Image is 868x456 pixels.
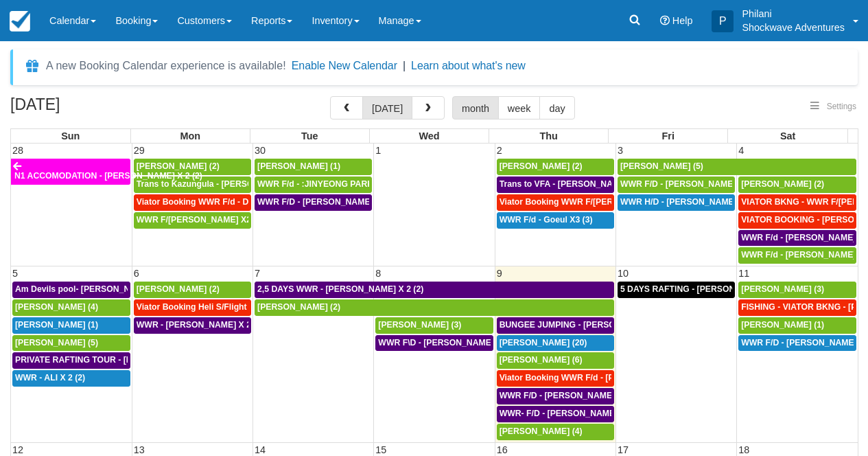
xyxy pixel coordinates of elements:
[137,215,264,225] span: WWR F/[PERSON_NAME] X2 (2)
[292,59,397,73] button: Enable New Calendar
[738,176,856,193] a: [PERSON_NAME] (2)
[14,171,202,181] span: N1 ACCOMODATION - [PERSON_NAME] X 2 (2)
[616,444,630,455] span: 17
[741,179,824,189] span: [PERSON_NAME] (2)
[497,176,614,193] a: Trans to VFA - [PERSON_NAME] X 2 (2)
[495,145,504,156] span: 2
[620,197,756,207] span: WWR H/D - [PERSON_NAME] 5 (5)
[737,145,745,156] span: 4
[134,282,251,298] a: [PERSON_NAME] (2)
[374,268,382,279] span: 8
[12,335,130,352] a: [PERSON_NAME] (5)
[362,96,412,119] button: [DATE]
[738,230,856,247] a: WWR F/d - [PERSON_NAME] X 2 (2)
[539,96,574,119] button: day
[497,317,614,334] a: BUNGEE JUMPING - [PERSON_NAME] 2 (2)
[12,299,130,316] a: [PERSON_NAME] (4)
[738,282,856,298] a: [PERSON_NAME] (3)
[257,179,401,189] span: WWR F/d - :JINYEONG PARK X 4 (4)
[374,444,388,455] span: 15
[11,268,19,279] span: 5
[742,7,845,21] p: Philani
[257,284,423,294] span: 2,5 DAYS WWR - [PERSON_NAME] X 2 (2)
[738,317,856,334] a: [PERSON_NAME] (1)
[738,212,856,229] a: VIATOR BOOKING - [PERSON_NAME] 2 (2)
[411,60,526,71] a: Learn about what's new
[742,21,845,34] p: Shockwave Adventures
[137,161,220,171] span: [PERSON_NAME] (2)
[15,355,221,365] span: PRIVATE RAFTING TOUR - [PERSON_NAME] X 5 (5)
[500,338,587,347] span: [PERSON_NAME] (20)
[738,299,856,316] a: FISHING - VIATOR BKNG - [PERSON_NAME] 2 (2)
[134,299,251,316] a: Viator Booking Heli S/Flight - [PERSON_NAME] X 1 (1)
[497,424,614,440] a: [PERSON_NAME] (4)
[134,212,251,229] a: WWR F/[PERSON_NAME] X2 (2)
[497,388,614,404] a: WWR F/D - [PERSON_NAME] X 4 (4)
[780,130,795,141] span: Sat
[497,370,614,387] a: Viator Booking WWR F/d - [PERSON_NAME] [PERSON_NAME] X2 (2)
[497,406,614,422] a: WWR- F/D - [PERSON_NAME] 2 (2)
[738,194,856,211] a: VIATOR BKNG - WWR F/[PERSON_NAME] 3 (3)
[500,391,643,400] span: WWR F/D - [PERSON_NAME] X 4 (4)
[452,96,499,119] button: month
[375,317,493,334] a: [PERSON_NAME] (3)
[134,159,251,175] a: [PERSON_NAME] (2)
[12,317,130,334] a: [PERSON_NAME] (1)
[672,15,693,26] span: Help
[137,320,264,330] span: WWR - [PERSON_NAME] X 2 (2)
[737,268,751,279] span: 11
[12,352,130,369] a: PRIVATE RAFTING TOUR - [PERSON_NAME] X 5 (5)
[15,338,98,347] span: [PERSON_NAME] (5)
[495,268,504,279] span: 9
[620,179,764,189] span: WWR F/D - [PERSON_NAME] X 4 (4)
[257,197,401,207] span: WWR F/D - [PERSON_NAME] X 1 (1)
[255,176,372,193] a: WWR F/d - :JINYEONG PARK X 4 (4)
[738,247,856,264] a: WWR F/d - [PERSON_NAME] (1)
[10,11,30,32] img: checkfront-main-nav-mini-logo.png
[500,320,674,330] span: BUNGEE JUMPING - [PERSON_NAME] 2 (2)
[500,161,583,171] span: [PERSON_NAME] (2)
[255,299,614,316] a: [PERSON_NAME] (2)
[11,444,25,455] span: 12
[500,179,656,189] span: Trans to VFA - [PERSON_NAME] X 2 (2)
[500,409,637,418] span: WWR- F/D - [PERSON_NAME] 2 (2)
[618,176,735,193] a: WWR F/D - [PERSON_NAME] X 4 (4)
[46,58,286,74] div: A new Booking Calendar experience is available!
[662,130,675,141] span: Fri
[500,426,583,436] span: [PERSON_NAME] (4)
[10,96,184,122] h2: [DATE]
[498,96,541,119] button: week
[257,302,340,312] span: [PERSON_NAME] (2)
[375,335,493,352] a: WWR F\D - [PERSON_NAME] X 3 (3)
[12,282,130,298] a: Am Devils pool- [PERSON_NAME] X 2 (2)
[15,320,98,330] span: [PERSON_NAME] (1)
[12,370,130,387] a: WWR - ALI X 2 (2)
[132,145,146,156] span: 29
[827,102,856,111] span: Settings
[539,130,557,141] span: Thu
[255,194,372,211] a: WWR F/D - [PERSON_NAME] X 1 (1)
[253,145,267,156] span: 30
[712,10,734,32] div: P
[15,302,98,312] span: [PERSON_NAME] (4)
[497,212,614,229] a: WWR F/d - Goeul X3 (3)
[618,159,856,175] a: [PERSON_NAME] (5)
[802,97,865,117] button: Settings
[255,282,614,298] a: 2,5 DAYS WWR - [PERSON_NAME] X 2 (2)
[61,130,80,141] span: Sun
[137,302,353,312] span: Viator Booking Heli S/Flight - [PERSON_NAME] X 1 (1)
[618,194,735,211] a: WWR H/D - [PERSON_NAME] 5 (5)
[497,335,614,352] a: [PERSON_NAME] (20)
[253,444,267,455] span: 14
[500,197,691,207] span: Viator Booking WWR F/[PERSON_NAME] X 2 (2)
[301,130,318,141] span: Tue
[15,373,85,383] span: WWR - ALI X 2 (2)
[500,355,583,365] span: [PERSON_NAME] (6)
[620,284,795,294] span: 5 DAYS RAFTING - [PERSON_NAME] X 2 (4)
[137,197,354,207] span: Viator Booking WWR F/d - Duty [PERSON_NAME] 2 (2)
[737,444,751,455] span: 18
[497,194,614,211] a: Viator Booking WWR F/[PERSON_NAME] X 2 (2)
[378,338,521,347] span: WWR F\D - [PERSON_NAME] X 3 (3)
[741,284,824,294] span: [PERSON_NAME] (3)
[738,335,856,352] a: WWR F/D - [PERSON_NAME] X1 (1)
